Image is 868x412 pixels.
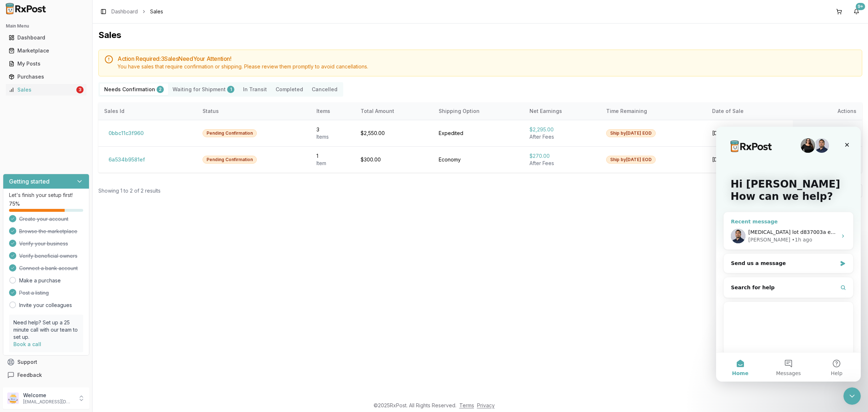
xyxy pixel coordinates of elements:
[6,70,86,83] a: Purchases
[600,102,706,120] th: Time Remaining
[239,84,271,95] button: In Transit
[76,86,84,93] div: 3
[361,156,427,163] div: $300.00
[311,102,354,120] th: Items
[9,73,84,80] div: Purchases
[477,402,495,408] a: Privacy
[307,84,342,95] button: Cancelled
[6,44,86,57] a: Marketplace
[316,160,349,167] div: Item
[439,156,518,163] div: Economy
[843,387,861,405] iframe: Intercom live chat
[23,392,73,399] p: Welcome
[355,102,433,120] th: Total Amount
[439,130,518,137] div: Expedited
[104,127,148,139] button: 0bbc11c3f960
[9,60,84,67] div: My Posts
[316,126,349,133] div: 3
[13,341,41,347] a: Book a call
[19,215,68,223] span: Create your account
[3,356,89,369] button: Support
[150,8,163,15] span: Sales
[9,177,50,186] h3: Getting started
[3,3,49,14] img: RxPost Logo
[9,47,84,54] div: Marketplace
[712,130,787,137] div: [DATE] 6:47 PM
[712,156,787,163] div: [DATE] 4:49 PM
[706,102,793,120] th: Date of Sale
[9,34,84,41] div: Dashboard
[104,154,149,165] button: 6a534b9581ef
[6,23,86,29] h2: Main Menu
[529,160,594,167] div: After Fees
[100,84,168,95] button: Needs Confirmation
[19,252,77,260] span: Verify beneficial owners
[197,102,311,120] th: Status
[19,228,77,235] span: Browse the marketplace
[203,156,257,164] div: Pending Confirmation
[851,6,862,17] button: 9+
[9,200,20,207] span: 75 %
[7,392,19,404] img: User avatar
[316,133,349,140] div: Item s
[6,31,86,44] a: Dashboard
[3,84,89,96] button: Sales3
[13,319,79,341] p: Need help? Set up a 25 minute call with our team to set up.
[433,102,524,120] th: Shipping Option
[23,399,73,405] p: [EMAIL_ADDRESS][DOMAIN_NAME]
[3,45,89,56] button: Marketplace
[157,86,164,93] div: 2
[606,156,656,164] div: Ship by [DATE] EOD
[19,265,78,272] span: Connect a bank account
[19,289,49,297] span: Post a listing
[459,402,474,408] a: Terms
[98,102,197,120] th: Sales Id
[3,71,89,83] button: Purchases
[716,127,861,382] iframe: Intercom live chat
[17,371,42,379] span: Feedback
[98,187,161,194] div: Showing 1 to 2 of 2 results
[227,86,234,93] div: 1
[856,3,865,10] div: 9+
[118,63,856,70] div: You have sales that require confirmation or shipping. Please review them promptly to avoid cancel...
[111,8,163,15] nav: breadcrumb
[203,129,257,137] div: Pending Confirmation
[9,192,83,199] p: Let's finish your setup first!
[524,102,600,120] th: Net Earnings
[3,32,89,43] button: Dashboard
[168,84,239,95] button: Waiting for Shipment
[793,102,862,120] th: Actions
[606,129,656,137] div: Ship by [DATE] EOD
[19,240,68,247] span: Verify your business
[361,130,427,137] div: $2,550.00
[19,277,61,284] a: Make a purchase
[3,58,89,70] button: My Posts
[6,83,86,96] a: Sales3
[529,126,594,133] div: $2,295.00
[19,302,72,309] a: Invite your colleagues
[316,152,349,160] div: 1
[529,133,594,140] div: After Fees
[9,86,75,93] div: Sales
